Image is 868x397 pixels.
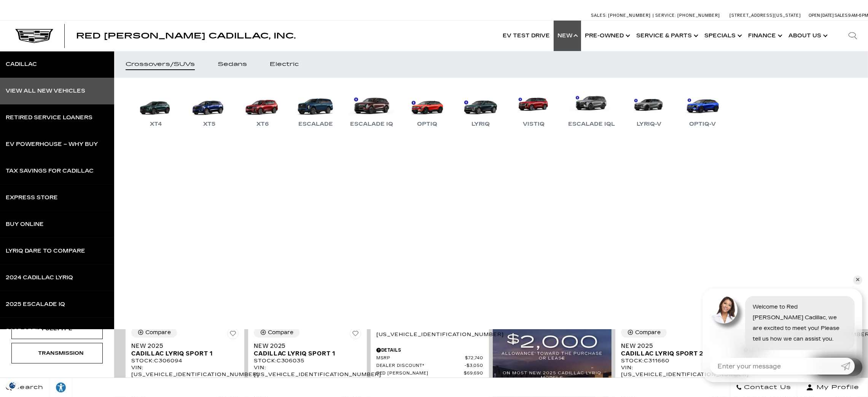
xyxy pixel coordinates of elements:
span: $3,050 [465,363,484,369]
div: Crossovers/SUVs [126,62,195,67]
img: Agent profile photo [710,270,737,298]
a: [STREET_ADDRESS][US_STATE] [729,13,801,18]
span: MSRP [376,355,465,361]
div: Transmission [38,349,76,357]
span: Sales: [591,13,607,18]
div: Welcome to Red [PERSON_NAME] Cadillac, we are excited to meet you! Please tell us how we can assi... [745,270,855,324]
a: MSRP $71,215 [744,355,851,361]
span: Sales: [835,13,848,18]
a: XT6 [240,89,285,129]
a: Escalade IQ [346,89,397,129]
a: Red [PERSON_NAME] $69,690 [376,371,484,376]
div: 2025 Escalade IQ [6,302,65,307]
span: Red [PERSON_NAME] Cadillac, Inc. [76,31,296,40]
a: Dealer Discount* $3,050 [376,363,484,369]
div: VIN: [US_VEHICLE_IDENTIFICATION_NUMBER] [131,364,239,378]
div: Explore your accessibility options [49,382,72,393]
span: MSRP [744,355,833,361]
span: [PHONE_NUMBER] [677,13,720,18]
div: VIN: [US_VEHICLE_IDENTIFICATION_NUMBER] [621,364,728,378]
div: Electric [270,62,299,67]
div: XT4 [146,120,166,129]
a: Crossovers/SUVs [114,51,206,78]
span: New 2025 [254,342,355,350]
span: Search [12,382,43,393]
div: 2025 OPTIQ [6,328,43,334]
div: Tax Savings for Cadillac [6,168,94,174]
span: Live Chat [817,363,858,371]
span: New 2025 [131,342,233,350]
div: LYRIQ [468,120,494,129]
button: Compare Vehicle [621,328,667,338]
div: Escalade IQ [346,120,397,129]
a: Live Chat [813,358,862,376]
a: Red [PERSON_NAME] Cadillac, Inc. [76,32,296,40]
div: XT6 [253,120,272,129]
a: About Us [785,21,830,51]
div: Pricing Details - New 2025 Cadillac LYRIQ Sport 2 [376,347,484,354]
a: Escalade IQL [564,89,619,129]
a: OPTIQ [405,89,450,129]
a: Escalade [293,89,339,129]
a: Explore your accessibility options [49,378,73,397]
a: OPTIQ-V [680,89,725,129]
div: Compare [268,329,293,336]
div: Stock : C311660 [621,357,728,364]
img: Opt-Out Icon [4,381,21,389]
span: My Profile [814,382,859,393]
div: View All New Vehicles [6,88,85,94]
span: Cadillac LYRIQ Sport 1 [254,350,355,357]
div: Escalade IQL [564,120,619,129]
div: VIN: [US_VEHICLE_IDENTIFICATION_NUMBER] [254,364,361,378]
div: Express Store [6,195,58,200]
div: Search [838,21,868,51]
div: Compare [635,329,661,336]
a: Submit [841,332,855,349]
a: New 2025Cadillac LYRIQ Sport 2 [621,342,728,357]
a: XT4 [133,89,179,129]
span: $72,740 [465,355,484,361]
button: Open user profile menu [797,378,868,397]
div: EV Powerhouse – Why Buy [6,142,98,147]
a: Pre-Owned [581,21,632,51]
div: LYRIQ Dare to Compare [6,248,85,254]
a: New 2025Cadillac LYRIQ Sport 1 [254,342,361,357]
a: XT5 [186,89,232,129]
a: LYRIQ [458,89,503,129]
section: Click to Open Cookie Consent Modal [4,381,21,389]
a: MSRP $72,740 [376,355,484,361]
a: EV Test Drive [499,21,554,51]
a: New [554,21,581,51]
span: 9 AM-6 PM [848,13,868,18]
div: Retired Service Loaners [6,115,92,120]
button: Compare Vehicle [254,328,299,338]
div: Sedans [218,62,247,67]
div: OPTIQ [414,120,441,129]
a: Sales: [PHONE_NUMBER] [591,13,653,18]
span: Dealer Discount* [376,363,465,369]
span: $69,690 [464,371,484,376]
div: Stock : C306035 [254,357,361,364]
div: VISTIQ [519,120,549,129]
a: Electric [258,51,310,78]
a: Service: [PHONE_NUMBER] [653,13,722,18]
a: Specials [701,21,744,51]
a: Sedans [206,51,258,78]
a: Finance [744,21,785,51]
span: [PHONE_NUMBER] [608,13,651,18]
img: Cadillac Dark Logo with Cadillac White Text [15,29,53,43]
a: VISTIQ [511,89,557,129]
div: OPTIQ-V [685,120,720,129]
span: Cadillac LYRIQ Sport 2 [621,350,723,357]
span: Cadillac LYRIQ Sport 1 [131,350,233,357]
span: Red [PERSON_NAME] [376,371,464,376]
button: Save Vehicle [227,328,239,342]
span: Service: [655,13,676,18]
span: New 2025 [621,342,723,350]
span: Open [DATE] [809,13,834,18]
div: LYRIQ-V [633,120,666,129]
div: 2024 Cadillac LYRIQ [6,275,73,280]
div: Buy Online [6,222,44,227]
div: XT5 [199,120,219,129]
